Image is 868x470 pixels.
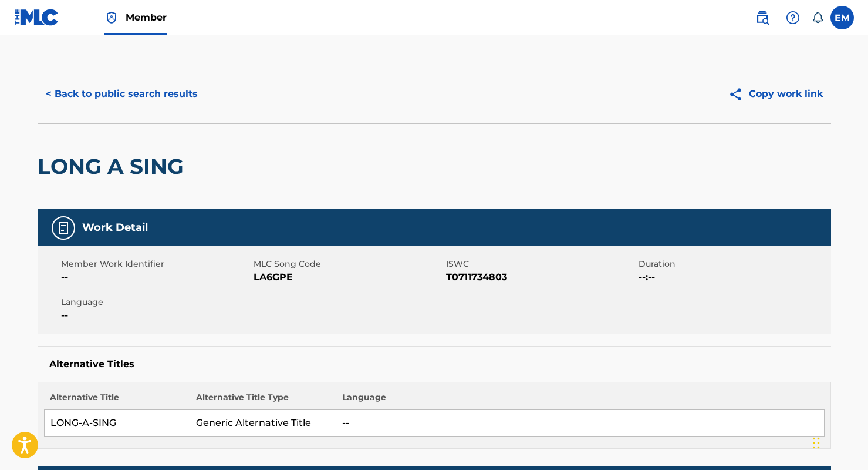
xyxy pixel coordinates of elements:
[61,308,251,323] span: --
[82,221,148,234] h5: Work Detail
[781,6,805,29] div: Help
[728,87,749,102] img: Copy work link
[254,258,443,270] span: MLC Song Code
[61,296,251,308] span: Language
[812,12,823,23] div: Notifications
[835,300,868,395] iframe: Resource Center
[786,11,800,25] img: help
[639,258,828,270] span: Duration
[44,391,190,410] th: Alternative Title
[720,79,831,109] button: Copy work link
[830,6,854,29] div: User Menu
[254,270,443,284] span: LA6GPE
[336,410,824,437] td: --
[446,258,636,270] span: ISWC
[104,11,119,25] img: Top Rightsholder
[44,410,190,437] td: LONG-A-SING
[446,270,636,284] span: T0711734803
[56,221,70,235] img: Work Detail
[14,9,59,26] img: MLC Logo
[639,270,828,284] span: --:--
[61,258,251,270] span: Member Work Identifier
[38,79,206,109] button: < Back to public search results
[809,414,868,470] iframe: Chat Widget
[755,11,769,25] img: search
[190,391,336,410] th: Alternative Title Type
[336,391,824,410] th: Language
[38,153,190,180] h2: LONG A SING
[190,410,336,437] td: Generic Alternative Title
[126,11,167,24] span: Member
[751,6,774,29] a: Public Search
[813,425,820,461] div: Drag
[49,358,819,370] h5: Alternative Titles
[61,270,251,284] span: --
